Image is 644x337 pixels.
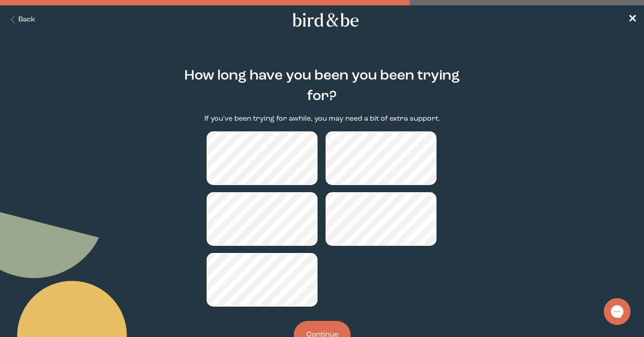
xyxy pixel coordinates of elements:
[204,114,440,124] p: If you've been trying for awhile, you may need a bit of extra support.
[168,66,476,107] h2: How long have you been you been trying for?
[628,12,637,28] a: ✕
[7,15,35,25] button: Back Button
[599,295,635,328] iframe: Gorgias live chat messenger
[628,14,637,25] span: ✕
